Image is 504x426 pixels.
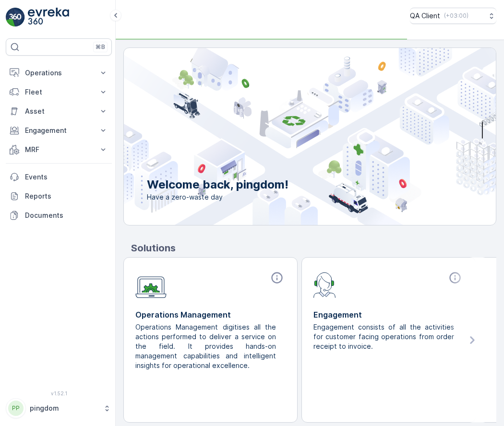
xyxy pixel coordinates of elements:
p: Welcome back, pingdom! [147,177,288,192]
p: Operations Management digitises all the actions performed to deliver a service on the field. It p... [135,322,278,370]
p: Fleet [25,87,93,97]
p: Documents [25,211,108,220]
button: MRF [6,140,112,159]
button: Operations [6,63,112,83]
img: logo_light-DOdMpM7g.png [28,8,69,27]
button: Fleet [6,83,112,102]
img: module-icon [135,271,167,298]
p: ( +03:00 ) [444,12,468,20]
span: Have a zero-waste day [147,192,288,202]
p: Solutions [131,241,496,255]
a: Documents [6,206,112,225]
div: PP [8,401,24,416]
p: Engagement [25,126,93,135]
p: pingdom [30,403,98,413]
img: city illustration [81,48,496,225]
p: Reports [25,191,108,201]
a: Reports [6,187,112,206]
p: QA Client [410,11,440,21]
img: logo [6,8,25,27]
p: ⌘B [96,43,105,51]
p: Engagement consists of all the activities for customer facing operations from order receipt to in... [313,322,456,351]
span: v 1.52.1 [6,390,112,396]
button: Asset [6,102,112,121]
p: Engagement [313,309,464,320]
button: Engagement [6,121,112,140]
p: Operations Management [135,309,286,320]
button: QA Client(+03:00) [410,8,496,24]
p: Events [25,172,108,182]
button: PPpingdom [6,398,112,418]
p: Asset [25,106,93,116]
a: Events [6,167,112,187]
img: module-icon [313,271,336,298]
p: Operations [25,68,93,78]
p: MRF [25,145,93,154]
